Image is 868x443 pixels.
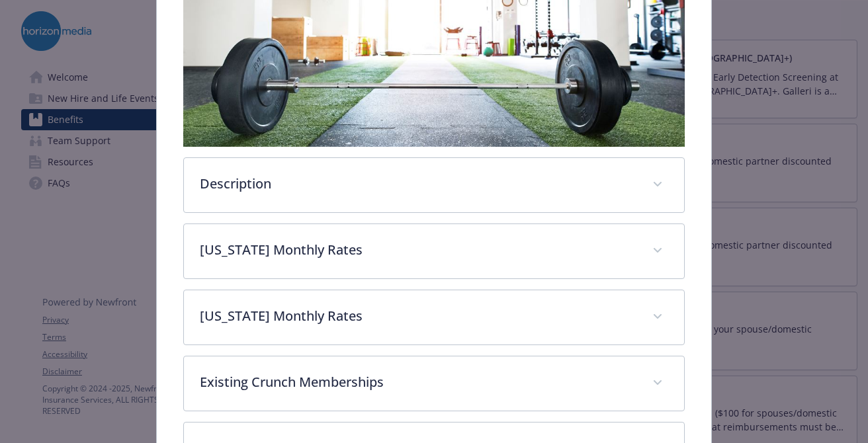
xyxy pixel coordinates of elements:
div: [US_STATE] Monthly Rates [184,290,684,344]
div: [US_STATE] Monthly Rates [184,224,684,278]
p: Description [200,174,636,194]
div: Description [184,158,684,212]
p: [US_STATE] Monthly Rates [200,306,636,326]
p: Existing Crunch Memberships [200,372,636,392]
div: Existing Crunch Memberships [184,356,684,411]
p: [US_STATE] Monthly Rates [200,240,636,260]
